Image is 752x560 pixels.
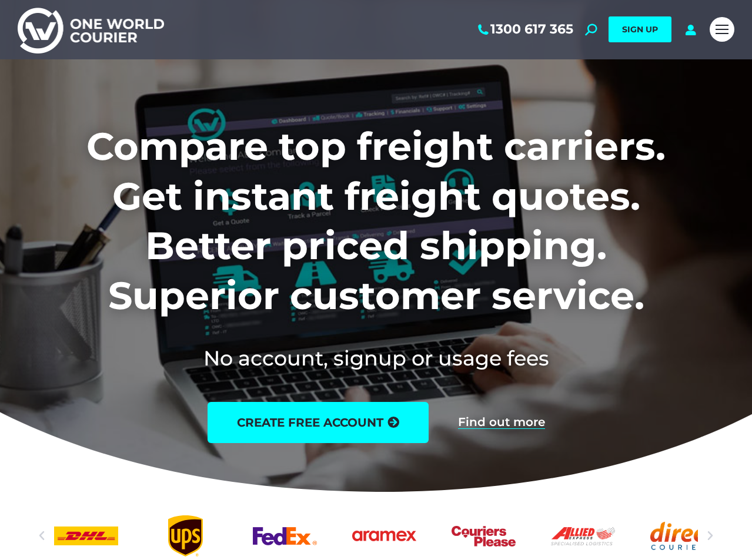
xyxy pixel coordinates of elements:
[650,515,714,556] div: 9 / 25
[253,515,317,556] div: 5 / 25
[18,6,164,53] img: One World Courier
[458,416,545,429] a: Find out more
[54,515,697,556] div: Slides
[650,515,714,556] a: Direct Couriers logo
[551,515,615,556] a: Allied Express logo
[452,515,516,556] div: 7 / 25
[54,515,118,556] a: DHl logo
[452,515,516,556] a: Couriers Please logo
[153,515,218,556] div: 4 / 25
[352,515,416,556] div: 6 / 25
[622,24,658,35] span: SIGN UP
[253,515,317,556] a: FedEx logo
[153,515,218,556] a: UPS logo
[18,344,734,373] h2: No account, signup or usage fees
[476,22,573,37] a: 1300 617 365
[208,402,429,443] a: create free account
[54,515,118,556] div: 3 / 25
[551,515,615,556] div: 8 / 25
[18,122,734,320] h1: Compare top freight carriers. Get instant freight quotes. Better priced shipping. Superior custom...
[609,16,671,42] a: SIGN UP
[352,515,416,556] a: Aramex_logo
[710,17,734,42] a: Mobile menu icon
